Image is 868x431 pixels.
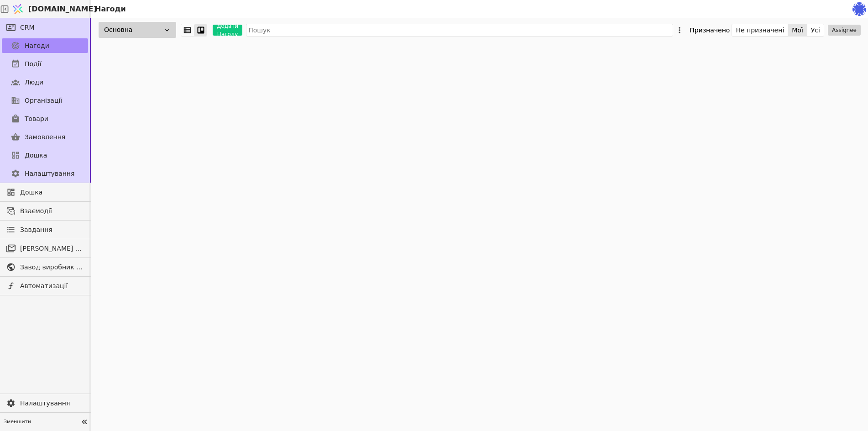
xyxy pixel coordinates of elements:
[28,4,97,15] span: [DOMAIN_NAME]
[91,4,126,15] h2: Нагоди
[207,25,242,36] a: Додати Нагоду
[2,396,88,410] a: Налаштування
[2,57,88,71] a: Події
[9,0,91,18] a: [DOMAIN_NAME]
[2,75,88,89] a: Люди
[20,225,52,235] span: Завдання
[99,22,176,38] div: Основна
[2,166,88,181] a: Налаштування
[732,24,788,37] button: Не призначені
[25,169,74,179] span: Налаштування
[852,2,866,16] img: c71722e9364783ead8bdebe5e7601ae3
[25,78,43,87] span: Люди
[2,111,88,126] a: Товари
[788,24,807,37] button: Мої
[2,222,88,237] a: Завдання
[20,281,84,291] span: Автоматизації
[25,132,65,142] span: Замовлення
[20,263,84,272] span: Завод виробник металочерепиці - B2B платформа
[20,206,84,216] span: Взаємодії
[20,244,84,253] span: [PERSON_NAME] розсилки
[2,260,88,274] a: Завод виробник металочерепиці - B2B платформа
[25,151,47,160] span: Дошка
[25,96,62,105] span: Організації
[2,130,88,144] a: Замовлення
[2,93,88,108] a: Організації
[828,25,861,36] button: Assignee
[246,24,673,37] input: Пошук
[2,241,88,256] a: [PERSON_NAME] розсилки
[20,399,84,408] span: Налаштування
[11,0,25,18] img: Logo
[4,418,78,426] span: Зменшити
[2,279,88,293] a: Автоматизації
[2,185,88,200] a: Дошка
[2,38,88,53] a: Нагоди
[25,59,42,69] span: Події
[25,114,48,124] span: Товари
[690,24,730,37] div: Призначено
[213,25,242,36] button: Додати Нагоду
[20,188,84,197] span: Дошка
[2,148,88,163] a: Дошка
[25,41,49,51] span: Нагоди
[20,23,35,32] span: CRM
[2,204,88,218] a: Взаємодії
[2,20,88,35] a: CRM
[807,24,824,37] button: Усі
